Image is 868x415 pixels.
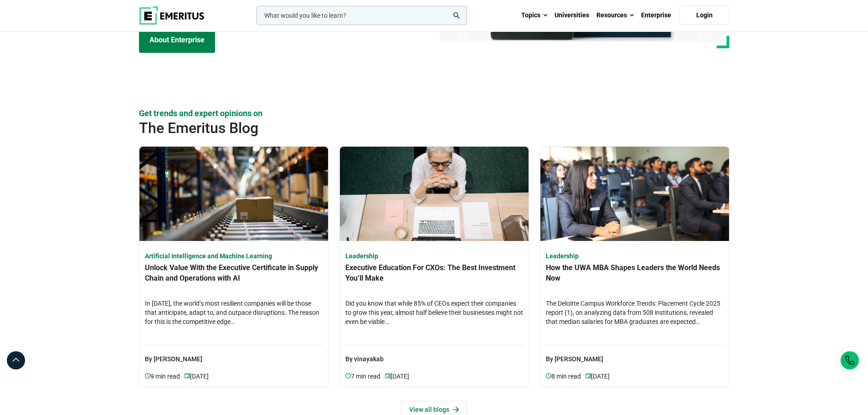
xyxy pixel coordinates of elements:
img: video-views [586,373,591,379]
img: Unlock Value With the Executive Certificate in Supply Chain and Operations with AI | Online Artif... [139,147,328,241]
p: [DATE] [185,372,209,381]
p: [DATE] [586,372,610,381]
h4: The Deloitte Campus Workforce Trends: Placement Cycle 2025 report (1), on analyzing data from 508... [546,299,724,336]
p: By [PERSON_NAME] [145,345,323,364]
img: video-views [345,373,351,379]
p: 9 min read [145,372,185,381]
h4: Leadership [546,252,724,261]
a: About Enterprise [139,28,215,52]
a: Artificial Intelligence and Machine Learning Unlock Value With the Executive Certificate in Suppl... [145,252,323,382]
h4: In [DATE], the world’s most resilient companies will be those that anticipate, adapt to, and outp... [145,299,323,336]
a: Leadership Executive Education For CXOs: The Best Investment You’ll Make Did you know that while ... [345,252,523,382]
p: By [PERSON_NAME] [546,345,724,364]
p: Get trends and expert opinions on [139,108,729,119]
a: Login [679,6,729,25]
img: View all articles [453,406,459,413]
p: 7 min read [345,372,385,381]
input: woocommerce-product-search-field-0 [257,6,467,25]
h2: The Emeritus Blog [139,119,729,137]
h4: Unlock Value With the Executive Certificate in Supply Chain and Operations with AI [145,263,323,295]
p: [DATE] [385,372,409,381]
h4: Artificial Intelligence and Machine Learning [145,252,323,261]
h4: How the UWA MBA Shapes Leaders the World Needs Now [546,263,724,295]
img: video-views [385,373,390,379]
h4: Leadership [345,252,523,261]
img: video-views [546,373,551,379]
p: 8 min read [546,372,586,381]
h4: Did you know that while 85% of CEOs expect their companies to grow this year, almost half believe... [345,299,523,336]
img: video-views [185,373,190,379]
h4: Executive Education For CXOs: The Best Investment You’ll Make [345,263,523,295]
img: video-views [145,373,150,379]
img: Executive Education For CXOs: The Best Investment You’ll Make | Online Leadership Course [340,147,529,241]
img: How the UWA MBA Shapes Leaders the World Needs Now | Online Leadership Course [540,147,729,241]
p: By vinayakab [345,345,523,364]
a: Leadership How the UWA MBA Shapes Leaders the World Needs Now The Deloitte Campus Workforce Trend... [546,252,724,382]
